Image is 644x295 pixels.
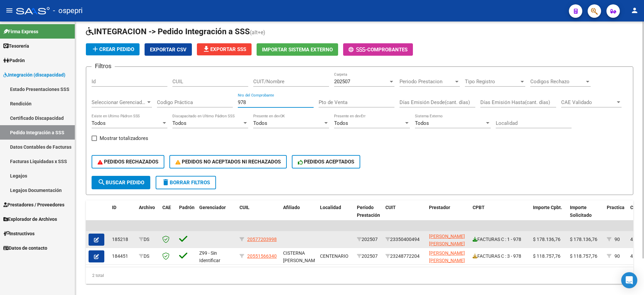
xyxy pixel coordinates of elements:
span: Padrón [179,205,195,210]
span: Explorador de Archivos [3,215,57,223]
datatable-header-cell: CUIT [383,200,426,230]
span: PEDIDOS NO ACEPTADOS NI RECHAZADOS [175,159,281,165]
button: Exportar SSS [197,43,252,55]
datatable-header-cell: Practica [604,200,628,230]
div: FACTURAS C : 3 - 978 [473,252,528,260]
span: 90 [614,237,620,242]
span: 4 [630,237,633,242]
span: Todos [92,120,106,126]
div: FACTURAS C : 1 - 978 [473,236,528,243]
span: - [348,47,367,53]
button: Crear Pedido [86,43,140,55]
div: 23350400494 [385,236,424,243]
span: Todos [415,120,429,126]
div: 2 total [86,267,633,284]
span: - ospepri [53,3,83,18]
span: Instructivos [3,230,35,237]
span: CUIL [239,205,250,210]
datatable-header-cell: CAE [160,200,176,230]
h3: Filtros [92,61,115,71]
datatable-header-cell: Padrón [176,200,197,230]
span: Tesorería [3,42,29,50]
datatable-header-cell: Afiliado [280,200,317,230]
span: $ 178.136,76 [533,237,560,242]
span: [PERSON_NAME] [PERSON_NAME] [429,250,465,263]
span: (alt+e) [250,29,265,36]
span: CISTERNA [PERSON_NAME] , - [283,250,319,271]
datatable-header-cell: Importe Solicitado [567,200,604,230]
span: Practica [607,205,625,210]
span: Buscar Pedido [98,180,144,186]
button: PEDIDOS RECHAZADOS [92,155,164,168]
span: Padrón [3,57,25,64]
mat-icon: delete [162,178,170,186]
datatable-header-cell: Importe Cpbt. [530,200,567,230]
span: PEDIDOS ACEPTADOS [298,159,355,165]
div: 185218 [112,236,133,243]
span: CAE Validado [561,99,615,105]
span: Importe Cpbt. [533,205,562,210]
span: ID [112,205,116,210]
span: Prestador [429,205,450,210]
span: 20551566340 [247,253,277,259]
button: PEDIDOS NO ACEPTADOS NI RECHAZADOS [169,155,287,168]
mat-icon: add [91,45,99,53]
button: Exportar CSV [145,43,192,56]
span: $ 178.136,76 [570,237,597,242]
span: Borrar Filtros [162,180,210,186]
span: Exportar CSV [150,47,186,53]
span: INTEGRACION -> Pedido Integración a SSS [86,27,250,36]
div: DS [139,252,157,260]
button: Borrar Filtros [156,176,216,189]
span: Prestadores / Proveedores [3,201,64,208]
span: 4 [630,253,633,259]
datatable-header-cell: Archivo [136,200,160,230]
mat-icon: menu [5,6,13,14]
div: DS [139,236,157,243]
button: Buscar Pedido [92,176,150,189]
button: PEDIDOS ACEPTADOS [292,155,361,168]
span: Comprobantes [367,47,408,53]
span: Tipo Registro [465,79,519,85]
span: Gerenciador [199,205,226,210]
span: Archivo [139,205,155,210]
datatable-header-cell: Período Prestación [354,200,383,230]
div: 23248772204 [385,252,424,260]
span: CENTENARIO [320,253,348,259]
span: Integración (discapacidad) [3,71,65,79]
datatable-header-cell: Prestador [426,200,470,230]
span: Afiliado [283,205,300,210]
span: PEDIDOS RECHAZADOS [98,159,158,165]
span: Todos [172,120,186,126]
span: Importar Sistema Externo [262,47,333,53]
span: Todos [334,120,348,126]
datatable-header-cell: ID [109,200,136,230]
span: CPBT [473,205,485,210]
span: Datos de contacto [3,244,47,252]
datatable-header-cell: CPBT [470,200,530,230]
span: Mostrar totalizadores [100,134,148,142]
span: 90 [614,253,620,259]
span: Crear Pedido [91,46,134,52]
div: Open Intercom Messenger [621,272,637,288]
div: 184451 [112,252,133,260]
span: Periodo Prestacion [399,79,454,85]
div: 202507 [357,252,380,260]
mat-icon: search [98,178,106,186]
span: $ 118.757,76 [570,253,597,259]
span: 202507 [334,79,350,85]
span: CAE [162,205,171,210]
span: CUIT [385,205,396,210]
button: -Comprobantes [343,43,413,56]
span: Seleccionar Gerenciador [92,99,146,105]
div: 202507 [357,236,380,243]
span: Localidad [320,205,341,210]
span: 20577203998 [247,237,277,242]
mat-icon: file_download [202,45,210,53]
span: Importe Solicitado [570,205,592,218]
span: Z99 - Sin Identificar [199,250,220,263]
datatable-header-cell: CUIL [237,200,280,230]
span: Período Prestación [357,205,380,218]
span: Codigos Rechazo [530,79,585,85]
datatable-header-cell: Gerenciador [197,200,237,230]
